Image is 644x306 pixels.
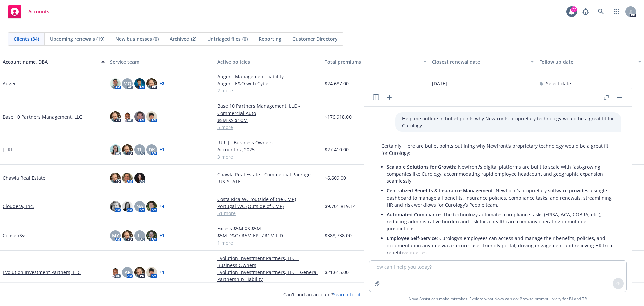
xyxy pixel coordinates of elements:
a: Evolution Investment Partners, LLC - General Partnership Liability [217,269,319,283]
p: Help me outline in bullet points why Newfronts proprietary technology would be a great fit for Cu... [402,115,614,129]
span: Advanced Data & Analytics [387,259,448,265]
a: + 1 [160,148,164,152]
span: TL [137,146,142,153]
span: Accounts [28,9,49,14]
p: Certainly! Here are bullet points outlining why Newfront’s proprietary technology would be a grea... [381,142,614,157]
img: photo [146,111,157,122]
button: Follow up date [537,54,644,70]
a: Auger [3,80,16,87]
span: $176,918.00 [325,113,352,120]
div: Follow up date [539,58,634,65]
span: Nova Assist can make mistakes. Explore what Nova can do: Browse prompt library for and [367,292,629,306]
div: Service team [110,58,212,65]
p: : Newfront's digital platforms are built to scale with fast-growing companies like Curology, acco... [387,163,614,184]
span: Upcoming renewals (19) [50,35,104,42]
img: photo [122,230,133,241]
div: Active policies [217,58,319,65]
a: 5 more [217,124,319,131]
img: photo [134,267,145,278]
a: Cloudera, Inc. [3,203,34,210]
a: Excess $5M XS $5M [217,225,319,232]
span: Employee Self-Service [387,235,437,242]
img: photo [110,267,121,278]
a: Search [594,5,608,18]
a: Report a Bug [579,5,592,18]
span: Reporting [259,35,281,42]
a: Accounts [5,2,52,21]
a: $5M D&O/ $5M EPL / $1M FID [217,232,319,239]
a: 1 more [217,239,319,246]
span: Untriaged files (0) [207,35,248,42]
img: photo [146,267,157,278]
div: Account name, DBA [3,58,97,65]
a: Auger - Management Liability [217,73,319,80]
div: Total premiums [325,58,419,65]
span: Customer Directory [292,35,338,42]
span: [DATE] [432,80,447,87]
span: $24,687.00 [325,80,349,87]
a: Portugal WC (Outside of CMP) [217,203,319,210]
a: + 1 [160,270,164,274]
a: TR [582,296,587,302]
a: Search for it [333,291,361,298]
span: Automated Compliance [387,211,441,218]
span: MQ [123,80,131,87]
span: LI [138,232,142,239]
a: ConsenSys [3,232,27,239]
button: Service team [107,54,215,70]
p: : Newfront’s proprietary software provides a single dashboard to manage all benefits, insurance p... [387,187,614,208]
span: Archived (2) [170,35,196,42]
a: 2 more [217,87,319,94]
button: Total premiums [322,54,429,70]
span: $6,609.00 [325,174,346,181]
a: Base 10 Partners Management, LLC [3,113,82,120]
a: [US_STATE] [217,178,319,185]
img: photo [122,173,133,183]
span: $21,615.00 [325,269,349,276]
p: : Curology’s employees can access and manage their benefits, policies, and documentation anytime ... [387,235,614,256]
a: Chawla Real Estate [3,174,45,181]
a: Auger - E&O with Cyber [217,80,319,87]
a: [URL] [3,146,15,153]
span: Select date [546,80,571,87]
span: Can't find an account? [283,291,361,298]
img: photo [134,78,145,89]
span: NA [136,203,143,210]
img: photo [110,78,121,89]
button: Closest renewal date [429,54,537,70]
span: Clients (34) [14,35,39,42]
a: Accounting 2025 [217,146,319,153]
a: 51 more [217,210,319,217]
span: $27,410.00 [325,146,349,153]
a: + 2 [160,82,164,86]
span: $388,738.00 [325,232,352,239]
img: photo [122,111,133,122]
img: photo [110,144,121,155]
span: $9,701,819.14 [325,203,356,210]
img: photo [134,173,145,183]
p: : Newfront’s tools offer real-time data analytics on claims, utilization, and benchmark trends, e... [387,259,614,280]
a: + 4 [160,204,164,208]
img: photo [134,111,145,122]
a: [URL] - Business Owners [217,139,319,146]
img: photo [146,230,157,241]
a: BI [569,296,573,302]
a: + 1 [160,234,164,238]
img: photo [110,173,121,183]
img: photo [110,111,121,122]
span: AF [125,269,130,276]
a: Switch app [610,5,623,18]
img: photo [122,201,133,212]
img: photo [146,78,157,89]
span: MY [112,232,119,239]
img: photo [122,144,133,155]
a: Costa Rica WC (outside of the CMP) [217,195,319,203]
span: Centralized Benefits & Insurance Management [387,187,493,194]
span: Scalable Solutions for Growth [387,164,455,170]
a: Evolution Investment Partners, LLC [3,269,81,276]
a: 3 more [217,153,319,160]
span: New businesses (0) [115,35,159,42]
p: : The technology automates compliance tasks (ERISA, ACA, COBRA, etc.), reducing administrative bu... [387,211,614,232]
div: 77 [571,6,577,12]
